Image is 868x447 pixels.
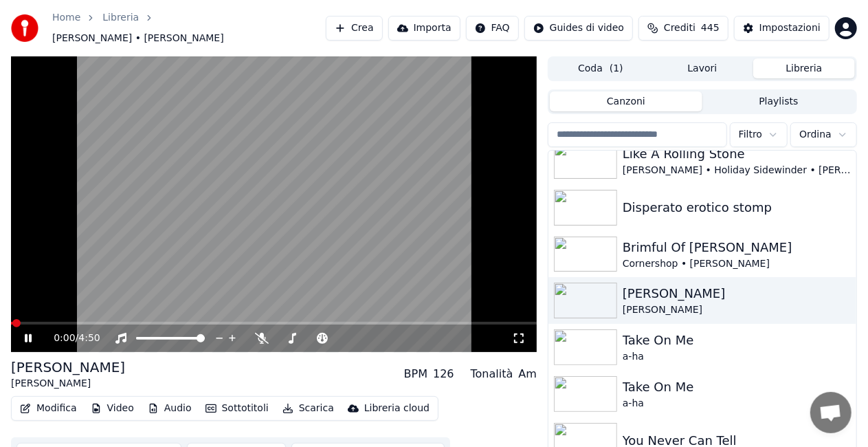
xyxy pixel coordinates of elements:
div: Tonalità [471,366,513,382]
span: [PERSON_NAME] • [PERSON_NAME] [52,32,224,45]
a: Libreria [102,11,139,25]
span: Ordina [799,128,832,142]
span: ( 1 ) [610,62,623,76]
button: Crea [326,16,382,41]
div: Cornershop • [PERSON_NAME] [623,257,851,271]
span: 4:50 [78,331,100,345]
button: Playlists [702,91,855,111]
button: Audio [142,399,197,418]
div: [PERSON_NAME] [623,284,851,303]
span: Crediti [664,21,695,35]
button: Sottotitoli [200,399,274,418]
div: Disperato erotico stomp [623,198,851,217]
div: [PERSON_NAME] • Holiday Sidewinder • [PERSON_NAME] • [PERSON_NAME] [623,164,851,177]
nav: breadcrumb [52,11,326,45]
span: 445 [701,21,720,35]
div: a-ha [623,350,851,364]
button: Scarica [277,399,340,418]
div: Am [518,366,537,382]
button: Coda [550,58,652,78]
div: Aprire la chat [810,392,852,433]
div: Impostazioni [759,21,821,35]
span: 0:00 [54,331,75,345]
button: Canzoni [550,91,702,111]
span: Filtro [739,128,762,142]
button: Libreria [753,58,855,78]
div: Libreria cloud [364,402,430,415]
button: Crediti445 [638,16,728,41]
button: Importa [388,16,460,41]
div: [PERSON_NAME] [11,377,125,391]
div: Take On Me [623,331,851,350]
button: Impostazioni [734,16,830,41]
button: FAQ [466,16,519,41]
img: youka [11,14,38,42]
div: Take On Me [623,378,851,397]
a: Home [52,11,80,25]
button: Video [85,399,140,418]
div: 126 [433,366,454,382]
div: Like A Rolling Stone [623,144,851,164]
button: Guides di video [524,16,633,41]
div: [PERSON_NAME] [11,358,125,377]
div: / [54,331,87,345]
div: [PERSON_NAME] [623,303,851,317]
div: Brimful Of [PERSON_NAME] [623,238,851,257]
div: a-ha [623,397,851,411]
button: Lavori [652,58,753,78]
button: Modifica [14,399,82,418]
div: BPM [404,366,427,382]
